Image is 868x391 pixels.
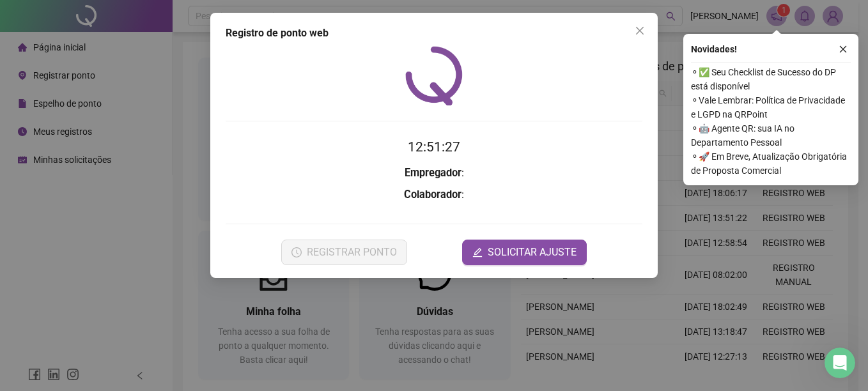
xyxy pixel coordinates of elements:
[405,46,463,105] img: QRPoint
[488,245,577,260] span: SOLICITAR AJUSTE
[404,188,461,201] strong: Colaborador
[226,26,642,41] div: Registro de ponto web
[630,20,650,41] button: Close
[281,240,407,265] button: REGISTRAR PONTO
[462,240,587,265] button: editSOLICITAR AJUSTE
[839,45,848,54] span: close
[825,348,855,378] iframe: Intercom live chat
[691,93,851,121] span: ⚬ Vale Lembrar: Política de Privacidade e LGPD na QRPoint
[691,121,851,149] span: ⚬ 🤖 Agente QR: sua IA no Departamento Pessoal
[691,149,851,178] span: ⚬ 🚀 Em Breve, Atualização Obrigatória de Proposta Comercial
[691,42,737,56] span: Novidades !
[408,139,460,155] time: 12:51:27
[226,187,642,203] h3: :
[691,65,851,93] span: ⚬ ✅ Seu Checklist de Sucesso do DP está disponível
[405,167,461,179] strong: Empregador
[635,26,645,36] span: close
[472,247,483,257] span: edit
[226,165,642,181] h3: :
